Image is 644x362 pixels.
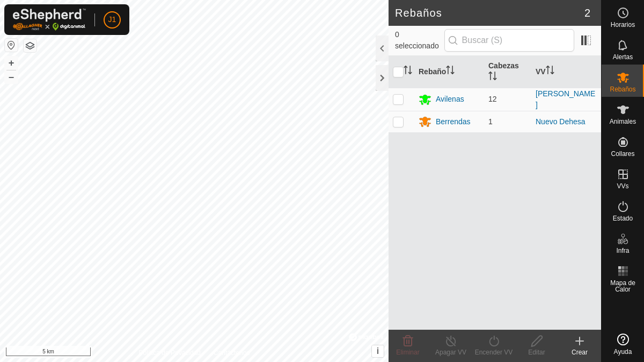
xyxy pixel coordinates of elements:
span: 2 [584,5,590,21]
h2: Rebaños [395,6,584,19]
button: i [372,345,384,357]
span: Estado [613,215,633,222]
span: J1 [108,14,116,25]
span: 12 [488,95,497,103]
div: Berrendas [436,116,471,127]
img: Logo Gallagher [13,9,86,31]
th: VV [531,56,601,88]
th: Cabezas [484,56,531,88]
span: 1 [488,117,493,126]
span: Ayuda [614,349,632,355]
p-sorticon: Activar para ordenar [446,67,455,76]
span: 0 seleccionado [395,29,444,52]
span: i [377,346,379,356]
span: Collares [611,151,634,157]
p-sorticon: Activar para ordenar [546,67,554,76]
span: Infra [616,247,629,254]
span: Mapa de Calor [604,280,641,293]
div: Encender VV [472,347,515,357]
p-sorticon: Activar para ordenar [488,73,497,82]
span: Horarios [611,22,635,28]
div: Apagar VV [429,347,472,357]
button: Capas del Mapa [24,39,36,52]
a: Política de Privacidad [139,348,201,358]
span: Animales [610,118,636,125]
th: Rebaño [414,56,484,88]
button: – [5,70,18,83]
a: Contáctenos [214,348,250,358]
a: [PERSON_NAME] [536,89,595,109]
button: Restablecer Mapa [5,39,18,52]
div: Editar [515,347,558,357]
span: Eliminar [396,349,419,356]
div: Avilenas [436,94,464,105]
span: Alertas [613,54,633,60]
a: Ayuda [602,329,644,359]
p-sorticon: Activar para ordenar [404,67,412,76]
input: Buscar (S) [444,29,574,52]
span: Rebaños [610,86,635,93]
a: Nuevo Dehesa [536,117,586,126]
span: VVs [617,183,628,189]
button: + [5,56,18,69]
div: Crear [558,347,601,357]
